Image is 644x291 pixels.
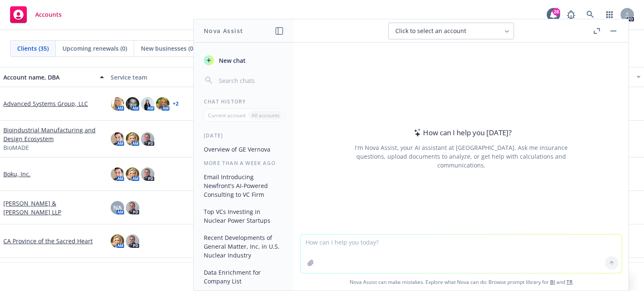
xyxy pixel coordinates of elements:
img: photo [126,132,139,146]
div: 28 [553,8,560,15]
div: Account name, DBA [3,73,95,82]
span: Accounts [35,11,62,18]
img: photo [126,234,139,248]
span: New businesses (0) [141,44,195,53]
a: Search [582,6,599,23]
button: Overview of GE Vernova [200,142,287,156]
a: Bioindustrial Manufacturing and Design Ecosystem [3,126,104,143]
a: CA Province of the Sacred Heart [3,237,93,245]
button: New chat [200,53,287,68]
img: photo [111,234,124,248]
div: Chat History [194,98,294,105]
a: TR [566,278,573,286]
p: All accounts [252,112,280,119]
span: Upcoming renewals (0) [62,44,127,53]
a: [PERSON_NAME] & [PERSON_NAME] LLP [3,199,104,216]
span: Nova Assist can make mistakes. Explore what Nova can do: Browse prompt library for and [297,273,625,291]
div: I'm Nova Assist, your AI assistant at [GEOGRAPHIC_DATA]. Ask me insurance questions, upload docum... [343,143,579,170]
button: Service team [107,67,215,87]
h1: Nova Assist [204,26,243,35]
img: photo [111,132,124,146]
a: Boku, Inc. [3,170,31,178]
a: Accounts [7,3,65,26]
div: Service team [111,73,211,82]
a: Advanced Systems Group, LLC [3,99,88,108]
button: Email Introducing Newfront's AI-Powered Consulting to VC Firm [200,170,287,201]
input: Search chats [217,75,284,86]
button: Click to select an account [388,23,514,39]
button: Top VCs Investing in Nuclear Power Startups [200,205,287,227]
span: Click to select an account [395,27,466,35]
div: How can I help you [DATE]? [411,127,512,138]
img: photo [141,132,154,146]
img: photo [141,97,154,111]
img: photo [126,167,139,181]
img: photo [141,167,154,181]
img: photo [111,97,124,111]
div: [DATE] [194,132,294,139]
span: BioMADE [3,143,29,152]
a: Switch app [601,6,618,23]
img: photo [126,97,139,111]
div: More than a week ago [194,160,294,167]
p: Current account [208,112,246,119]
img: photo [126,201,139,214]
a: + 2 [173,101,179,106]
button: Recent Developments of General Matter, Inc. in U.S. Nuclear Industry [200,231,287,262]
a: BI [550,278,555,286]
img: photo [156,97,169,111]
a: Report a Bug [563,6,579,23]
span: Clients (35) [17,44,49,53]
span: New chat [217,56,246,65]
span: NA [113,203,122,212]
button: Data Enrichment for Company List [200,265,287,288]
img: photo [111,167,124,181]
